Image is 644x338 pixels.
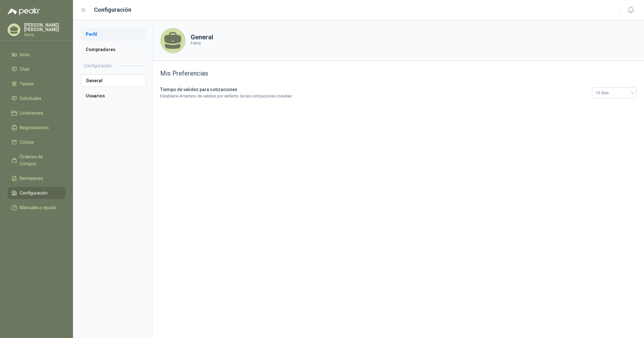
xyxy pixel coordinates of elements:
[8,78,65,90] a: Tareas
[8,49,65,61] a: Inicio
[8,63,65,75] a: Chat
[81,43,146,56] a: Compradores
[20,109,43,116] span: Licitaciones
[20,51,30,58] span: Inicio
[8,187,65,199] a: Configuración
[81,28,146,41] a: Perfil
[160,69,636,78] h3: Mis Preferencias
[596,88,633,98] span: 15 días
[24,33,65,37] p: Fama
[8,8,40,15] img: Logo peakr
[20,204,56,211] span: Manuales y ayuda
[20,175,43,182] span: Remisiones
[24,23,65,32] p: [PERSON_NAME] [PERSON_NAME]
[20,80,34,87] span: Tareas
[8,122,65,134] a: Negociaciones
[8,136,65,148] a: Cotizar
[84,62,112,69] h2: Configuración
[20,139,34,146] span: Cotizar
[8,92,65,104] a: Solicitudes
[20,153,59,167] span: Órdenes de Compra
[94,5,131,14] h1: Configuración
[81,74,146,87] a: General
[20,95,42,102] span: Solicitudes
[191,34,213,40] h1: General
[8,202,65,214] a: Manuales y ayuda
[8,172,65,184] a: Remisiones
[8,107,65,119] a: Licitaciones
[160,93,588,99] p: Establece el tiempo de validez por defecto de las cotizaciones creadas
[20,124,49,131] span: Negociaciones
[160,87,237,92] b: Tiempo de validez para cotizaciones
[20,66,29,73] span: Chat
[20,189,48,196] span: Configuración
[8,151,65,170] a: Órdenes de Compra
[191,40,213,46] p: Fama
[81,89,146,102] a: Usuarios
